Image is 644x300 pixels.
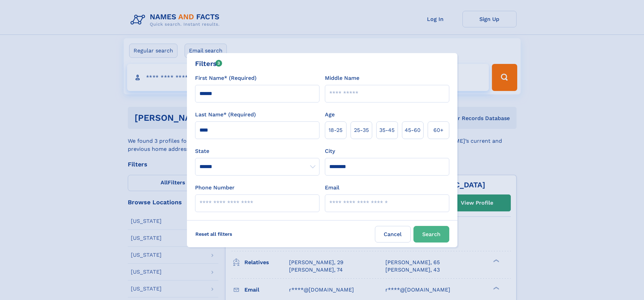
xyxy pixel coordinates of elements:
[325,184,339,192] label: Email
[195,74,257,82] label: First Name* (Required)
[405,126,421,134] span: 45‑60
[195,111,256,119] label: Last Name* (Required)
[195,184,235,192] label: Phone Number
[195,147,319,155] label: State
[325,111,335,119] label: Age
[325,74,359,82] label: Middle Name
[354,126,369,134] span: 25‑35
[191,226,237,242] label: Reset all filters
[433,126,444,134] span: 60+
[325,147,335,155] label: City
[329,126,342,134] span: 18‑25
[413,226,449,243] button: Search
[375,226,411,243] label: Cancel
[379,126,395,134] span: 35‑45
[195,59,222,69] div: Filters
